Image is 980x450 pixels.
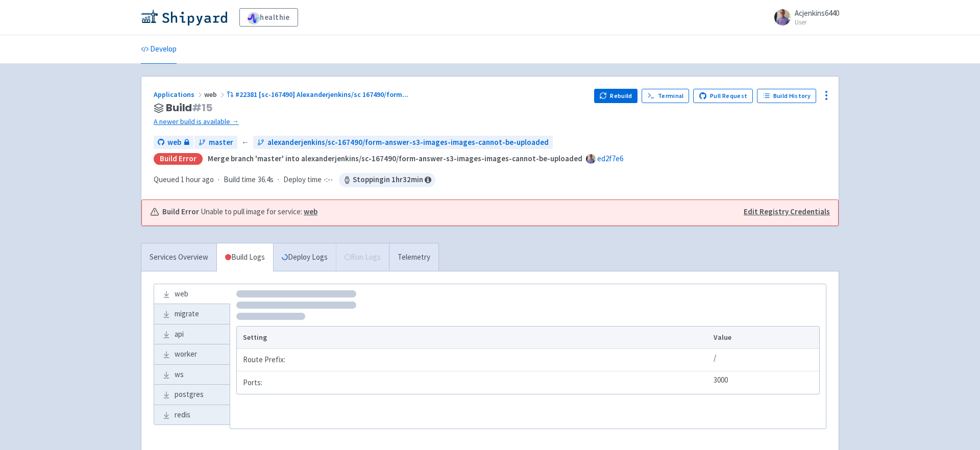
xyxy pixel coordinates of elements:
[795,8,839,18] span: Acjenkins6440
[237,371,710,394] td: Ports:
[283,174,322,186] span: Deploy time
[154,173,435,187] div: · ·
[710,371,819,394] td: 3000
[154,344,230,364] a: worker
[167,137,181,148] span: web
[241,137,249,148] span: ←
[194,136,237,149] a: master
[267,137,549,148] span: alexanderjenkins/sc-167490/form-answer-s3-images-images-cannot-be-uploaded
[227,90,410,99] a: #22381 [sc-167490] Alexanderjenkins/sc 167490/form...
[258,174,274,186] span: 36.4s
[141,9,227,26] img: Shipyard logo
[235,90,408,99] span: #22381 [sc-167490] Alexanderjenkins/sc 167490/form ...
[757,89,816,103] a: Build History
[253,136,553,149] a: alexanderjenkins/sc-167490/form-answer-s3-images-images-cannot-be-uploaded
[204,90,227,99] span: web
[154,136,193,149] a: web
[217,243,273,271] a: Build Logs
[209,137,233,148] span: master
[594,89,638,103] button: Rebuild
[693,89,753,103] a: Pull Request
[237,327,710,349] th: Setting
[154,174,214,184] span: Queued
[141,243,216,271] a: Services Overview
[744,206,830,218] a: Edit Registry Credentials
[304,207,317,216] a: web
[181,174,214,184] time: 1 hour ago
[239,8,298,27] a: healthie
[154,405,230,425] a: redis
[324,174,333,186] span: -:--
[237,349,710,371] td: Route Prefix:
[154,90,204,99] a: Applications
[389,243,438,271] a: Telemetry
[710,349,819,371] td: /
[154,116,586,128] a: A newer build is available →
[192,101,212,115] span: # 15
[642,89,689,103] a: Terminal
[339,173,435,187] span: Stopping in 1 hr 32 min
[154,304,230,324] a: migrate
[154,153,203,165] div: Build Error
[768,9,839,26] a: Acjenkins6440 User
[154,324,230,344] a: api
[141,35,177,64] a: Develop
[154,385,230,405] a: postgres
[154,365,230,385] a: ws
[224,174,256,186] span: Build time
[154,284,230,304] a: web
[208,154,582,163] strong: Merge branch 'master' into alexanderjenkins/sc-167490/form-answer-s3-images-images-cannot-be-uplo...
[166,102,212,114] span: Build
[710,327,819,349] th: Value
[597,154,623,163] a: ed2f7e6
[162,206,199,218] b: Build Error
[201,206,317,218] span: Unable to pull image for service:
[273,243,336,271] a: Deploy Logs
[795,19,839,26] small: User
